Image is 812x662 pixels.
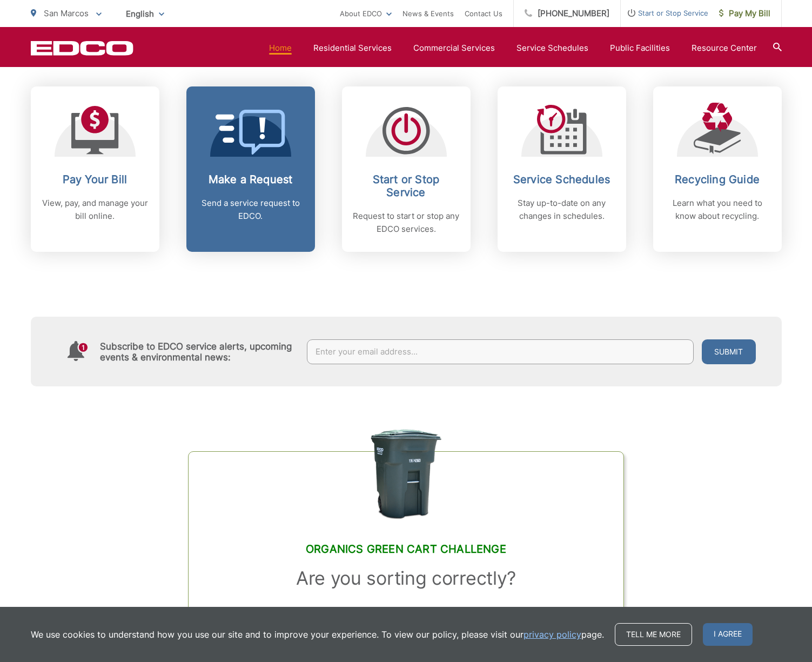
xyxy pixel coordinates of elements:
[100,341,297,363] h4: Subscribe to EDCO service alerts, upcoming events & environmental news:
[216,543,596,556] h2: Organics Green Cart Challenge
[118,4,172,23] span: English
[216,605,596,621] p: Test your knowledge and see if you’re an Organics Green Cart Expert!
[653,86,782,252] a: Recycling Guide Learn what you need to know about recycling.
[42,197,149,223] p: View, pay, and manage your bill online.
[692,42,757,55] a: Resource Center
[340,7,392,20] a: About EDCO
[498,86,626,252] a: Service Schedules Stay up-to-date on any changes in schedules.
[508,197,615,223] p: Stay up-to-date on any changes in schedules.
[719,7,770,20] span: Pay My Bill
[197,173,304,186] h2: Make a Request
[31,86,159,252] a: Pay Your Bill View, pay, and manage your bill online.
[413,42,495,55] a: Commercial Services
[465,7,502,20] a: Contact Us
[31,628,604,641] p: We use cookies to understand how you use our site and to improve your experience. To view our pol...
[664,197,771,223] p: Learn what you need to know about recycling.
[664,173,771,186] h2: Recycling Guide
[353,210,460,236] p: Request to start or stop any EDCO services.
[186,86,315,252] a: Make a Request Send a service request to EDCO.
[216,567,596,589] h3: Are you sorting correctly?
[313,42,392,55] a: Residential Services
[610,42,670,55] a: Public Facilities
[44,8,89,18] span: San Marcos
[197,197,304,223] p: Send a service request to EDCO.
[524,628,581,641] a: privacy policy
[31,41,133,56] a: EDCD logo. Return to the homepage.
[402,7,454,20] a: News & Events
[353,173,460,199] h2: Start or Stop Service
[508,173,615,186] h2: Service Schedules
[269,42,292,55] a: Home
[702,339,756,364] button: Submit
[307,339,694,364] input: Enter your email address...
[42,173,149,186] h2: Pay Your Bill
[516,42,588,55] a: Service Schedules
